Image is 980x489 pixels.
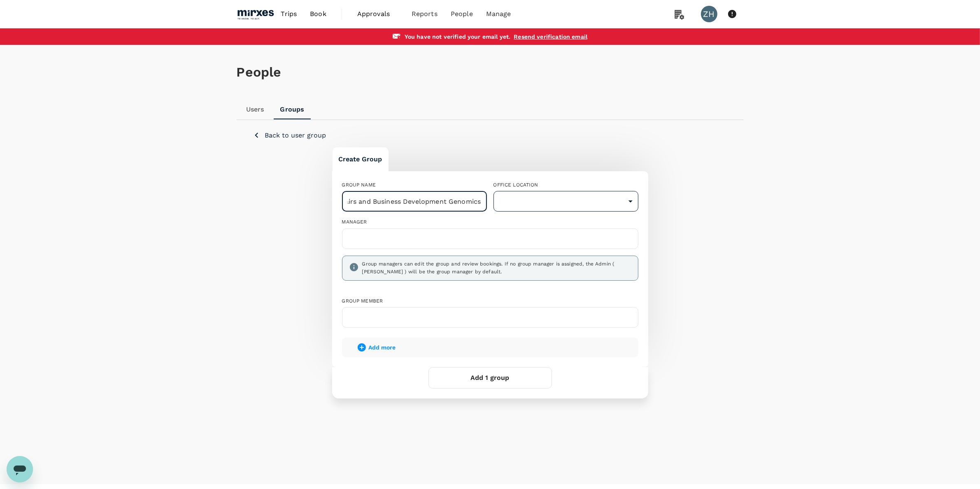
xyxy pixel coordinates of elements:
[265,130,326,140] p: Back to user group
[428,367,552,389] button: Add 1 group
[701,6,717,22] div: ZH
[342,297,638,305] div: Group member
[237,5,275,23] img: Mirxes Pte Ltd
[412,9,438,19] span: Reports
[493,191,638,212] div: ​
[281,9,297,19] span: Trips
[451,9,473,19] span: People
[405,33,511,40] span: You have not verified your email yet .
[369,344,396,351] span: Add more
[7,456,33,482] iframe: Button to launch messaging window
[237,65,744,80] h1: People
[253,130,326,140] button: Back to user group
[310,9,326,19] span: Book
[345,338,407,357] button: Add more
[342,181,487,189] div: GROUP NAME
[493,181,638,189] div: OFFICE LOCATION
[274,100,311,119] a: Groups
[339,154,382,165] h6: Create Group
[514,33,587,40] a: Resend verification email
[362,260,631,277] div: Group managers can edit the group and review bookings. If no group manager is assigned, the Admin...
[237,100,274,119] a: Users
[393,34,401,40] img: email-alert
[486,9,511,19] span: Manage
[342,218,638,226] div: MANAGER
[357,9,398,19] span: Approvals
